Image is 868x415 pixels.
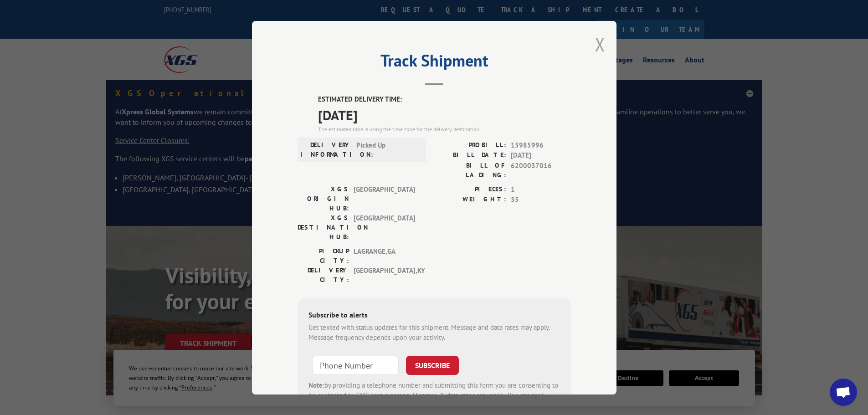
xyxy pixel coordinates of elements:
span: [GEOGRAPHIC_DATA] [354,213,415,241]
span: [GEOGRAPHIC_DATA] , KY [354,265,415,284]
label: PICKUP CITY: [298,246,349,265]
button: Close modal [595,32,605,56]
span: Picked Up [356,140,418,159]
button: SUBSCRIBE [406,355,459,374]
strong: Note: [308,380,324,389]
label: ESTIMATED DELIVERY TIME: [318,94,571,105]
span: 6200037016 [511,160,571,179]
span: [DATE] [511,150,571,161]
label: XGS DESTINATION HUB: [298,213,349,241]
label: PIECES: [434,184,506,195]
span: 15985996 [511,140,571,150]
div: The estimated time is using the time zone for the delivery destination. [318,125,571,133]
div: by providing a telephone number and submitting this form you are consenting to be contacted by SM... [308,380,560,411]
label: WEIGHT: [434,195,506,205]
label: DELIVERY CITY: [298,265,349,284]
div: Get texted with status updates for this shipment. Message and data rates may apply. Message frequ... [308,322,560,343]
label: BILL DATE: [434,150,506,161]
a: Open chat [830,379,857,406]
h2: Track Shipment [298,54,571,72]
span: 1 [511,184,571,195]
div: Subscribe to alerts [308,309,560,322]
span: [DATE] [318,104,571,125]
label: BILL OF LADING: [434,160,506,179]
input: Phone Number [312,355,399,374]
span: LAGRANGE , GA [354,246,415,265]
label: PROBILL: [434,140,506,150]
label: XGS ORIGIN HUB: [298,184,349,213]
label: DELIVERY INFORMATION: [300,140,352,159]
span: [GEOGRAPHIC_DATA] [354,184,415,213]
span: 55 [511,195,571,205]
